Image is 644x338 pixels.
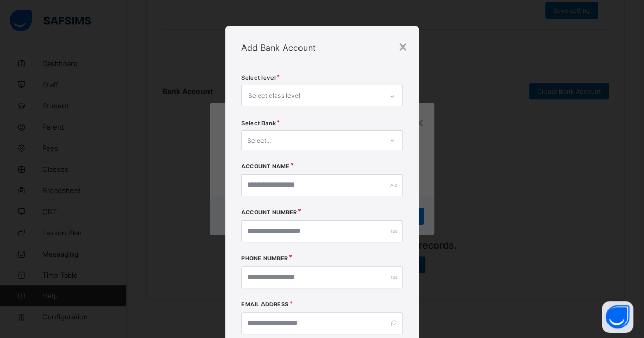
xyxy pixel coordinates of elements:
[241,42,316,53] span: Add Bank Account
[247,130,271,150] div: Select...
[248,86,300,106] div: Select class level
[241,120,276,127] span: Select Bank
[241,255,288,262] label: Phone Number
[398,37,408,55] div: ×
[241,163,289,170] label: Account Name
[241,74,276,81] span: Select level
[241,301,288,308] label: Email Address
[602,301,633,333] button: Open asap
[241,209,297,216] label: Account Number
